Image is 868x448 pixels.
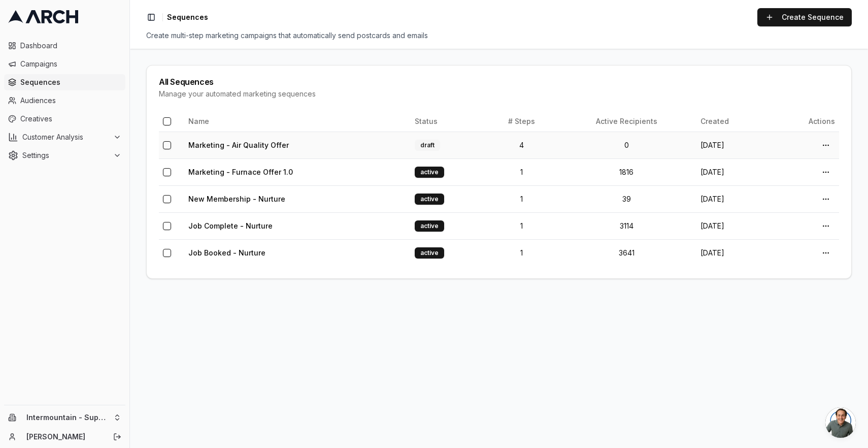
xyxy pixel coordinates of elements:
[167,12,208,22] nav: breadcrumb
[486,111,557,132] th: # Steps
[20,114,121,124] span: Creatives
[486,239,557,266] td: 1
[20,59,121,69] span: Campaigns
[556,158,696,185] td: 1816
[486,212,557,239] td: 1
[20,41,121,51] span: Dashboard
[22,132,109,142] span: Customer Analysis
[188,195,285,203] a: New Membership - Nurture
[696,111,770,132] th: Created
[159,78,839,86] div: All Sequences
[4,56,125,72] a: Campaigns
[159,89,839,99] div: Manage your automated marketing sequences
[696,212,770,239] td: [DATE]
[415,167,444,178] div: active
[486,185,557,212] td: 1
[556,239,696,266] td: 3641
[696,239,770,266] td: [DATE]
[184,111,411,132] th: Name
[486,158,557,185] td: 1
[4,38,125,54] a: Dashboard
[188,221,273,230] a: Job Complete - Nurture
[696,158,770,185] td: [DATE]
[110,430,124,444] button: Log out
[415,220,444,232] div: active
[4,74,125,90] a: Sequences
[411,111,486,132] th: Status
[696,132,770,158] td: [DATE]
[486,132,557,158] td: 4
[4,147,125,164] button: Settings
[696,185,770,212] td: [DATE]
[188,141,289,149] a: Marketing - Air Quality Offer
[188,248,265,257] a: Job Booked - Nurture
[26,413,109,422] span: Intermountain - Superior Water & Air
[556,185,696,212] td: 39
[22,150,109,161] span: Settings
[146,30,852,41] div: Create multi-step marketing campaigns that automatically send postcards and emails
[770,111,839,132] th: Actions
[4,409,125,426] button: Intermountain - Superior Water & Air
[556,111,696,132] th: Active Recipients
[415,194,444,205] div: active
[167,12,208,22] span: Sequences
[825,407,856,438] div: Open chat
[556,132,696,158] td: 0
[20,77,121,87] span: Sequences
[4,129,125,145] button: Customer Analysis
[4,92,125,109] a: Audiences
[4,111,125,127] a: Creatives
[26,432,102,442] a: [PERSON_NAME]
[188,168,293,176] a: Marketing - Furnace Offer 1.0
[757,8,852,26] a: Create Sequence
[20,95,121,106] span: Audiences
[415,140,440,151] div: draft
[415,247,444,259] div: active
[556,212,696,239] td: 3114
